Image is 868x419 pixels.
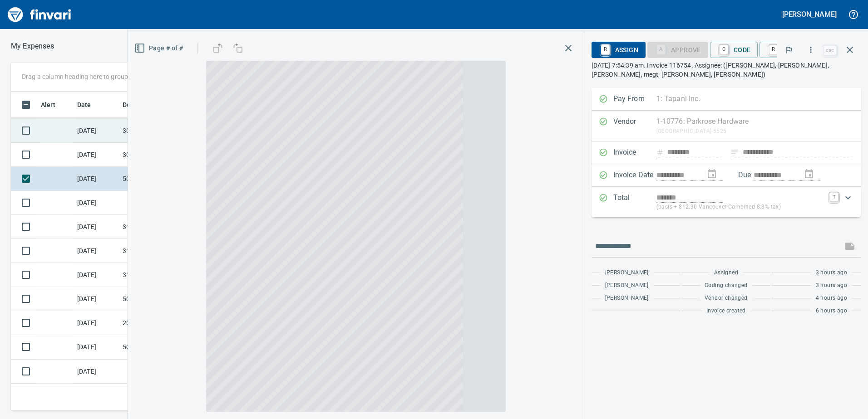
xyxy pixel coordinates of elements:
span: Date [77,99,91,110]
p: Total [613,192,656,212]
p: [DATE] 7:54:39 am. Invoice 116754. Assignee: ([PERSON_NAME], [PERSON_NAME], [PERSON_NAME], megt, ... [592,61,861,79]
span: Close invoice [821,39,861,61]
span: Coding changed [705,281,748,290]
span: [PERSON_NAME] [605,268,649,278]
td: [DATE] [74,143,119,167]
span: Code [717,42,751,58]
a: T [829,192,838,201]
td: 20.10995.65 [119,311,201,335]
button: More [801,40,821,60]
button: CCode [710,42,758,58]
span: [PERSON_NAME] [605,294,649,303]
p: Drag a column heading here to group the table [22,72,155,81]
td: 31.1159.65 [119,215,201,239]
p: (basis + $12.30 Vancouver Combined 8.8% tax) [656,203,824,212]
a: R [769,44,778,54]
nav: breadcrumb [11,41,54,52]
span: Description [123,99,168,110]
td: [DATE] [74,384,119,408]
span: Date [77,99,103,110]
span: Assigned [714,268,738,278]
td: 50.10733.65 [119,384,201,408]
h5: [PERSON_NAME] [782,10,837,19]
td: [DATE] [74,191,119,215]
span: 6 hours ago [816,307,847,316]
span: Alert [41,99,55,110]
td: [DATE] [74,311,119,335]
span: Vendor changed [705,294,748,303]
span: 3 hours ago [816,281,847,290]
span: 4 hours ago [816,294,847,303]
span: Alert [41,99,67,110]
div: Expand [592,187,861,217]
button: RReject [759,42,814,58]
img: Finvari [5,4,74,25]
td: [DATE] [74,263,119,287]
td: 50.10951.65 [119,287,201,311]
p: My Expenses [11,41,54,52]
td: [DATE] [74,335,119,359]
td: [DATE] [74,119,119,143]
span: 3 hours ago [816,268,847,278]
td: [DATE] [74,239,119,263]
td: [DATE] [74,287,119,311]
div: Coding Required [647,45,708,53]
td: 50.10955.65 [119,167,201,191]
td: 30.00009.65 [119,119,201,143]
td: 31.1154.65 [119,239,201,263]
span: Assign [599,42,638,58]
button: [PERSON_NAME] [780,7,839,21]
td: [DATE] [74,215,119,239]
button: RAssign [592,42,646,58]
span: Reject [767,42,807,58]
button: Flag [779,40,799,60]
td: [DATE] [74,167,119,191]
a: R [601,44,610,54]
td: [DATE] [74,360,119,384]
td: 50.10006.65 [119,335,201,359]
span: [PERSON_NAME] [605,281,649,290]
span: Description [123,99,157,110]
td: 31.1161.65 [119,263,201,287]
td: 30.00008.65 [119,143,201,167]
span: Invoice created [706,307,746,316]
a: C [720,44,728,54]
span: This records your message into the invoice and notifies anyone mentioned [839,235,861,257]
a: esc [823,45,837,55]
